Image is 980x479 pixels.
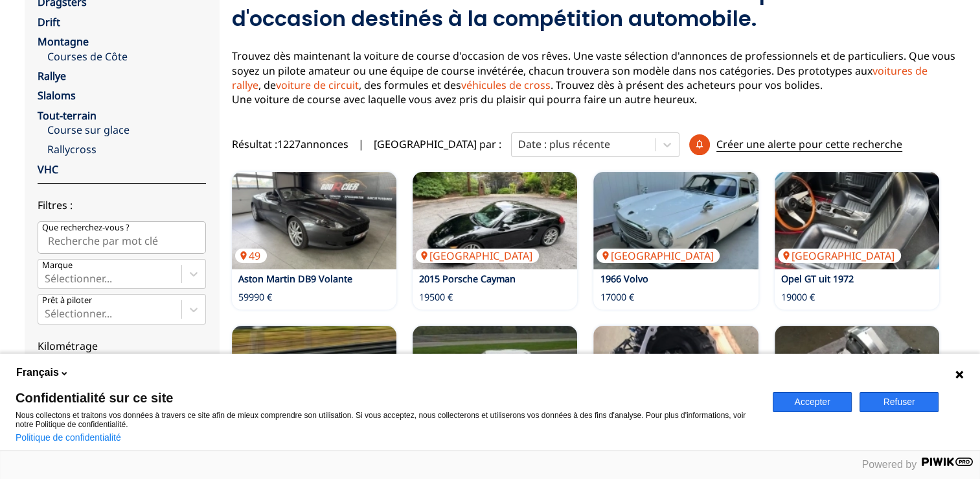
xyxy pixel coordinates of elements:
[419,291,453,304] p: 19500 €
[16,432,121,443] a: Politique de confidentialité
[45,273,47,284] input: MarqueSélectionner...
[38,108,97,123] a: Tout-terrain
[860,392,939,412] button: Refuser
[16,365,59,380] span: Français
[232,172,396,269] img: Aston Martin DB9 Volante
[232,326,396,423] img: Polo Cup Fahrzeug für den Polo Cup 2026
[38,162,58,177] a: VHC
[461,78,551,92] a: véhicules de cross
[716,137,902,152] p: Créer une alerte pour cette recherche
[413,326,577,423] img: BMW E28 M5 neuaufbau
[593,326,758,423] a: SADEV ST82 transmission TCR[GEOGRAPHIC_DATA]
[781,291,815,304] p: 19000 €
[232,326,396,423] a: Polo Cup Fahrzeug für den Polo Cup 2026[GEOGRAPHIC_DATA]
[38,198,206,212] p: Filtres :
[232,172,396,269] a: Aston Martin DB9 Volante49
[232,137,348,151] span: Résultat : 1227 annonces
[773,392,852,412] button: Accepter
[16,391,757,404] span: Confidentialité sur ce site
[42,222,130,234] p: Que recherchez-vous ?
[38,15,60,29] a: Drift
[47,49,206,64] a: Courses de Côte
[38,221,206,254] input: Que recherchez-vous ?
[238,273,352,285] a: Aston Martin DB9 Volante
[775,326,939,423] a: Sadev ST82-14 4x4[GEOGRAPHIC_DATA]
[38,34,89,49] a: Montagne
[413,172,577,269] img: 2015 Porsche Cayman
[358,137,364,151] span: |
[235,249,267,263] p: 49
[600,273,648,285] a: 1966 Volvo
[38,88,76,103] a: Slaloms
[419,273,516,285] a: 2015 Porsche Cayman
[413,172,577,269] a: 2015 Porsche Cayman[GEOGRAPHIC_DATA]
[413,326,577,423] a: BMW E28 M5 neuaufbau[GEOGRAPHIC_DATA]
[374,137,501,151] p: [GEOGRAPHIC_DATA] par :
[47,142,206,156] a: Rallycross
[232,49,955,107] p: Trouvez dès maintenant la voiture de course d'occasion de vos rêves. Une vaste sélection d'annonc...
[416,249,539,263] p: [GEOGRAPHIC_DATA]
[45,308,47,319] input: Prêt à piloterSélectionner...
[232,64,928,92] a: voitures de rallye
[42,295,92,306] p: Prêt à piloter
[42,260,73,271] p: Marque
[38,339,206,353] p: Kilométrage
[16,411,757,429] p: Nous collectons et traitons vos données à travers ce site afin de mieux comprendre son utilisatio...
[38,69,66,83] a: Rallye
[775,326,939,423] img: Sadev ST82-14 4x4
[775,172,939,269] a: Opel GT uit 1972[GEOGRAPHIC_DATA]
[781,273,854,285] a: Opel GT uit 1972
[47,123,206,137] a: Course sur glace
[600,291,633,304] p: 17000 €
[593,172,758,269] a: 1966 Volvo[GEOGRAPHIC_DATA]
[778,249,901,263] p: [GEOGRAPHIC_DATA]
[862,459,917,470] span: Powered by
[775,172,939,269] img: Opel GT uit 1972
[593,172,758,269] img: 1966 Volvo
[276,78,359,92] a: voiture de circuit
[597,249,720,263] p: [GEOGRAPHIC_DATA]
[238,291,272,304] p: 59990 €
[593,326,758,423] img: SADEV ST82 transmission TCR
